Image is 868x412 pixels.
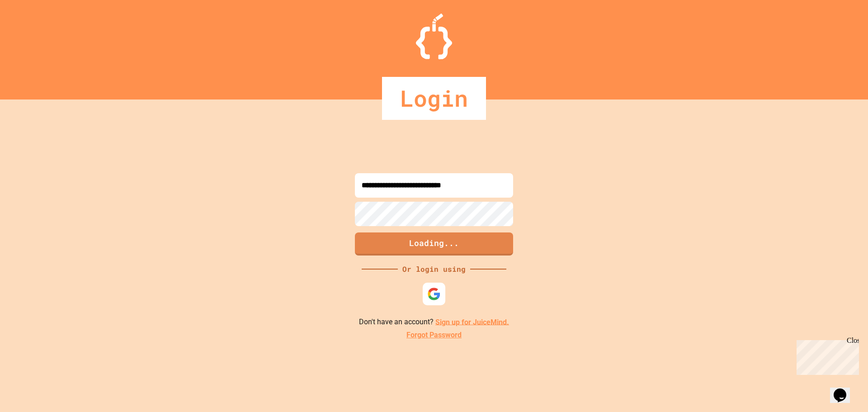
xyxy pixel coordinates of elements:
img: Logo.svg [416,14,452,59]
iframe: chat widget [793,336,859,375]
iframe: chat widget [830,376,859,403]
img: google-icon.svg [427,287,441,301]
div: Login [382,77,486,120]
p: Don't have an account? [359,317,509,328]
a: Forgot Password [406,330,462,341]
button: Loading... [355,232,513,256]
div: Or login using [398,264,470,275]
a: Sign up for JuiceMind. [435,317,509,326]
div: Chat with us now!Close [4,4,62,57]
